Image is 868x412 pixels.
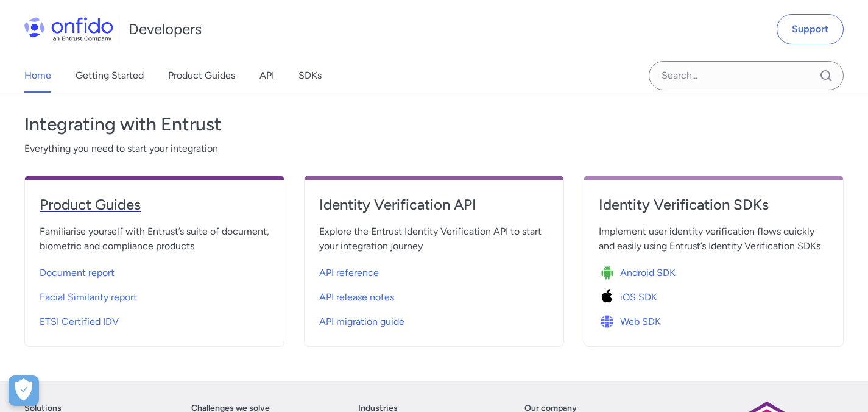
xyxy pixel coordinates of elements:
h4: Product Guides [40,195,269,215]
a: Product Guides [168,59,235,93]
h4: Identity Verification SDKs [599,195,828,215]
span: Everything you need to start your integration [24,141,844,156]
span: API release notes [319,290,394,305]
img: Icon Web SDK [599,313,620,330]
a: ETSI Certified IDV [40,307,269,332]
button: Open Preferences [9,375,39,406]
h1: Developers [129,20,202,39]
a: Icon Android SDKAndroid SDK [599,258,828,283]
span: Document report [40,266,115,280]
a: Facial Similarity report [40,283,269,307]
a: SDKs [298,59,322,93]
a: Getting Started [76,59,144,93]
a: API [259,59,274,93]
img: Icon iOS SDK [599,289,620,306]
a: Icon iOS SDKiOS SDK [599,283,828,307]
span: Web SDK [620,314,661,329]
span: iOS SDK [620,290,657,305]
a: Identity Verification SDKs [599,195,828,224]
span: API migration guide [319,314,404,329]
span: ETSI Certified IDV [40,314,119,329]
img: Icon Android SDK [599,265,620,282]
h3: Integrating with Entrust [24,112,844,137]
h4: Identity Verification API [319,195,549,215]
a: Identity Verification API [319,195,549,224]
span: API reference [319,266,379,280]
a: Icon Web SDKWeb SDK [599,307,828,332]
input: Onfido search input field [649,61,844,90]
a: Product Guides [40,195,269,224]
span: Implement user identity verification flows quickly and easily using Entrust’s Identity Verificati... [599,224,828,254]
a: Document report [40,258,269,283]
a: API migration guide [319,307,549,332]
span: Facial Similarity report [40,290,137,305]
span: Familiarise yourself with Entrust’s suite of document, biometric and compliance products [40,224,269,254]
a: Support [777,14,844,44]
span: Explore the Entrust Identity Verification API to start your integration journey [319,224,549,254]
span: Android SDK [620,266,676,280]
img: Onfido Logo [24,17,113,41]
a: Home [24,59,51,93]
a: API release notes [319,283,549,307]
div: Cookie Preferences [9,375,39,406]
a: API reference [319,258,549,283]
